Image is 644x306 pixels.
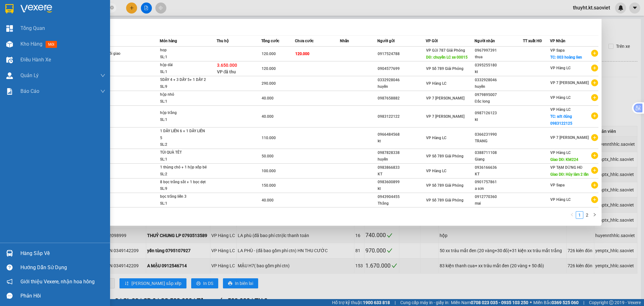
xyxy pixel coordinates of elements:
span: DĐ: chuyển LC xe 00015 [426,55,468,59]
span: VP Gửi 787 Giải Phóng [426,48,465,53]
span: VP Hàng LC [550,107,571,112]
div: bọc trắng liền 3 [160,193,207,200]
div: 1 DÂY LIỀN 6 + 1 DÂY LIỀN 5 [160,128,207,141]
div: Thắng [378,200,426,207]
span: Nhãn [340,39,349,43]
img: warehouse-icon [6,72,13,79]
span: plus-circle [591,65,598,71]
div: 5DÂY 4 + 3 DÂY 5+ 1 DÂY 2 [160,76,207,83]
span: VP Gửi [426,39,438,43]
span: VP TẠM DỪNG HĐ [550,165,583,170]
span: Quản Lý [20,71,39,79]
li: Previous Page [568,211,576,219]
span: VP 7 [PERSON_NAME] [426,96,464,100]
span: Tổng cước [261,39,279,43]
li: 1 [576,211,583,219]
span: mới [46,41,57,48]
div: 0912770360 [475,194,523,200]
span: Giao DĐ: KM224 [550,157,579,162]
div: huyền [378,156,426,163]
div: 0901757861 [475,179,523,185]
span: Giao DĐ: Hủy làm 2 lần [550,172,589,177]
div: kt [378,185,426,192]
span: VP Hàng LC [426,169,447,173]
span: 40.000 [262,198,274,202]
span: 40.000 [262,114,274,119]
span: Báo cáo [20,87,39,95]
div: KT [378,171,426,178]
span: plus-circle [591,94,598,101]
img: warehouse-icon [6,250,13,257]
div: 0904577699 [378,65,426,72]
div: huyền [475,83,523,90]
div: 0388711108 [475,150,523,156]
div: a sơn [475,185,523,192]
div: 0936166636 [475,164,523,171]
span: 40.000 [262,96,274,100]
div: 0987126123 [475,110,523,116]
span: plus-circle [591,50,598,57]
span: right [593,213,597,217]
div: SL: 1 [160,98,207,105]
span: VP Hàng LC [550,197,571,202]
div: SL: 2 [160,171,207,178]
div: SL: 1 [160,54,207,61]
div: Hướng dẫn sử dụng [20,263,105,272]
span: VP 7 [PERSON_NAME] [550,81,589,85]
span: Món hàng [160,39,177,43]
div: SL: 9 [160,185,207,192]
span: down [100,73,105,78]
span: notification [7,279,13,285]
img: solution-icon [6,88,13,95]
span: VP Hàng LC [550,95,571,100]
div: 0983866833 [378,164,426,171]
div: 0332928046 [378,77,426,83]
span: 110.000 [262,136,276,140]
div: 1 thùng chó + 1 hộp xốp bé [160,164,207,171]
div: 0943904455 [378,194,426,200]
span: Chưa cước [295,39,314,43]
div: hộp dài [160,62,207,69]
span: message [7,293,13,299]
span: TC: sđt đúng 0983122125 [550,114,572,126]
div: TÚI QUÀ TÊT [160,149,207,156]
img: warehouse-icon [6,41,13,48]
div: SL: 1 [160,116,207,123]
span: Người gửi [377,39,395,43]
div: 0983600899 [378,179,426,185]
span: 3.650.000 [217,63,237,68]
div: 8 bọc trắng sắt + 1 bọc dẹt [160,179,207,186]
span: VP Số 789 Giải Phóng [426,183,464,188]
div: SL: 1 [160,156,207,163]
span: close-circle [110,6,114,9]
span: Người nhận [475,39,495,43]
span: plus-circle [591,79,598,86]
div: Giang [475,156,523,163]
div: 0987828338 [378,150,426,156]
a: 1 [576,212,583,218]
span: plus-circle [591,182,598,189]
img: logo-vxr [5,4,14,14]
span: 100.000 [262,169,276,173]
div: 0332928046 [475,77,523,83]
span: Thu hộ [217,39,229,43]
div: hop [160,47,207,54]
div: SL: 9 [160,83,207,90]
span: VP Sapa [550,183,564,187]
span: 120.000 [295,52,309,56]
div: 0366231990 [475,131,523,138]
button: left [568,211,576,219]
span: VP Số 789 Giải Phóng [426,154,464,158]
img: dashboard-icon [6,25,13,32]
div: 0966484568 [378,131,426,138]
li: 2 [583,211,591,219]
div: kt [475,116,523,123]
span: VP Hàng LC [550,66,571,70]
span: VP 7 [PERSON_NAME] [426,114,464,119]
img: warehouse-icon [6,57,13,63]
div: kt [378,138,426,144]
span: VP đã thu [217,69,236,74]
div: TRANG [475,138,523,144]
span: VP Số 789 Giải Phóng [426,198,464,202]
span: left [570,213,574,217]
